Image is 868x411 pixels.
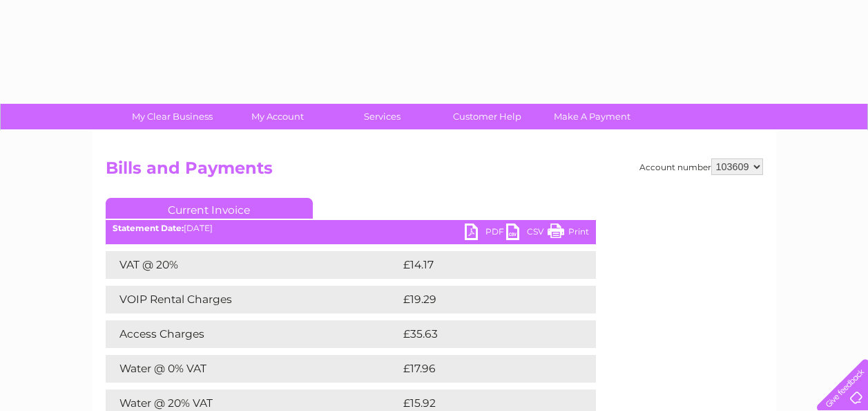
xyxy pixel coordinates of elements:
h2: Bills and Payments [106,158,763,185]
td: VOIP Rental Charges [106,286,400,313]
td: £17.96 [400,355,567,383]
div: Account number [639,158,763,175]
td: VAT @ 20% [106,251,400,279]
a: Services [325,104,439,129]
td: £35.63 [400,320,568,348]
td: £14.17 [400,251,566,279]
a: Current Invoice [106,198,313,219]
a: PDF [465,223,506,244]
a: CSV [506,223,548,244]
a: Customer Help [430,104,544,129]
b: Statement Date: [113,223,184,233]
a: Make A Payment [535,104,649,129]
a: My Clear Business [115,104,229,129]
div: [DATE] [106,223,596,233]
a: My Account [220,104,334,129]
td: Water @ 0% VAT [106,355,400,383]
td: Access Charges [106,320,400,348]
a: Print [548,223,589,244]
td: £19.29 [400,286,567,313]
